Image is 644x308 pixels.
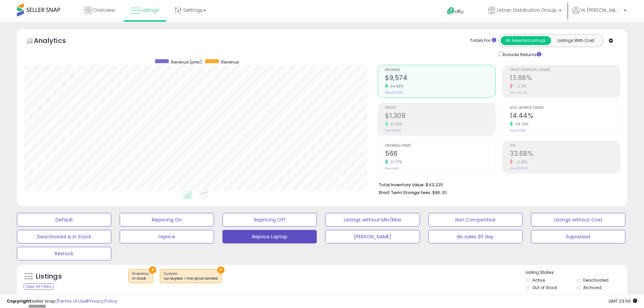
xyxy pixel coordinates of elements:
span: Inventory : [132,271,149,281]
small: -2.71% [513,84,526,89]
small: Prev: 11.26% [510,128,526,133]
small: 27.77% [388,160,402,165]
h2: $1,308 [385,112,495,121]
button: No sales 30 day [428,230,523,243]
small: 31.29% [388,122,402,127]
span: Custom: [164,271,218,281]
label: Deactivated [583,277,609,283]
button: Supressed [531,230,625,243]
h2: 14.44% [510,112,620,121]
button: Listings without Cost [531,213,625,227]
button: × [149,266,156,274]
div: in stock [132,276,149,281]
span: ROI [510,144,620,148]
button: Deactivated & In Stock [17,230,111,243]
b: Short Term Storage Fees: [379,190,431,195]
small: Prev: 443 [385,166,399,170]
button: Repricing Off [222,213,317,227]
button: Listings With Cost [551,36,601,45]
span: Profit [PERSON_NAME] [510,68,620,72]
button: Non Competitive [428,213,523,227]
strong: Copyright [7,298,31,304]
span: Ordered Items [385,144,495,148]
p: Listing States: [526,269,627,276]
span: 2025-08-16 23:56 GMT [609,298,637,304]
div: Totals For [470,38,496,44]
button: Repricing On [120,213,214,227]
h2: 33.68% [510,150,620,159]
button: Default [17,213,111,227]
span: Revenue [385,68,495,72]
button: Restock [17,247,111,260]
a: Privacy Policy [88,298,117,304]
small: Prev: 14.04% [510,91,527,95]
h5: Analytics [34,36,79,47]
span: Help [455,9,464,15]
b: Total Inventory Value: [379,182,425,188]
a: Help [442,2,477,22]
a: Terms of Use [58,298,87,304]
div: Clear All Filters [24,283,54,290]
small: Prev: $996 [385,128,401,133]
span: Revenue (prev) [171,59,202,65]
small: 28.24% [513,122,528,127]
span: Listings [141,7,159,14]
label: Out of Stock [532,285,557,290]
h2: 13.66% [510,74,620,83]
div: seller snap | | [7,298,117,305]
button: Reprice Laptop [222,230,317,243]
label: Active [532,277,545,283]
a: Hi [PERSON_NAME] [572,7,626,22]
button: Listings without Min/Max [325,213,420,227]
span: Urban Distribution Group [497,7,557,14]
label: Archived [583,285,601,290]
button: [PERSON_NAME] [325,230,420,243]
h2: 566 [385,150,495,159]
span: $86.30 [432,189,447,196]
div: cur buybox < min price landed [164,276,218,281]
span: Overview [93,7,115,14]
button: reprice [120,230,214,243]
div: Include Returns [494,50,549,58]
span: Hi [PERSON_NAME] [581,7,622,14]
small: 34.98% [388,84,403,89]
i: Get Help [447,7,455,15]
small: -0.47% [513,160,527,165]
li: $43,325 [379,180,615,188]
small: Prev: 33.84% [510,166,528,170]
span: Avg. Buybox Share [510,106,620,110]
button: All Selected Listings [501,36,551,45]
h5: Listings [36,272,62,281]
button: × [217,266,224,274]
span: Profit [385,106,495,110]
span: Revenue [221,59,239,65]
small: Prev: $7,093 [385,91,403,95]
h2: $9,574 [385,74,495,83]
